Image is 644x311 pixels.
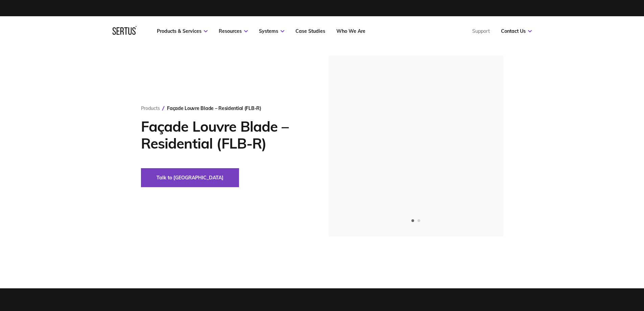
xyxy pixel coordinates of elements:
[336,28,365,34] a: Who We Are
[219,28,248,34] a: Resources
[418,219,420,222] span: Go to slide 2
[141,168,239,187] button: Talk to [GEOGRAPHIC_DATA]
[157,28,208,34] a: Products & Services
[141,105,160,111] a: Products
[295,28,325,34] a: Case Studies
[141,118,308,152] h1: Façade Louvre Blade – Residential (FLB-R)
[259,28,284,34] a: Systems
[472,28,490,34] a: Support
[501,28,532,34] a: Contact Us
